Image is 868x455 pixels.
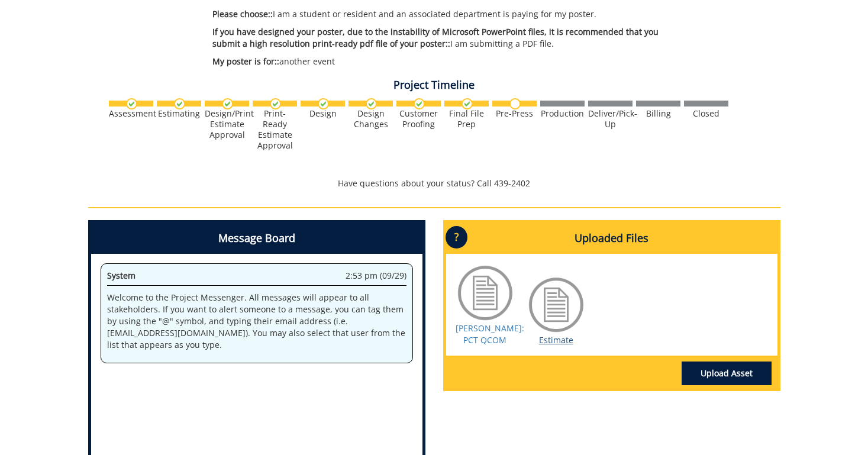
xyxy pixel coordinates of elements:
a: [PERSON_NAME]: PCT QCOM [456,322,524,346]
h4: Uploaded Files [446,223,777,254]
div: Deliver/Pick-Up [588,108,633,130]
img: checkmark [174,98,185,109]
span: Please choose:: [212,8,273,20]
img: checkmark [270,98,281,109]
div: Estimating [157,108,201,119]
p: another event [212,56,676,67]
img: no [509,98,521,109]
img: checkmark [462,98,473,109]
div: Production [540,108,585,119]
p: ? [446,226,467,249]
a: Estimate [539,334,573,346]
p: I am submitting a PDF file. [212,26,676,50]
img: checkmark [126,98,137,109]
div: Assessment [109,108,153,119]
span: System [107,270,135,281]
a: Upload Asset [682,362,772,385]
span: If you have designed your poster, due to the instability of Microsoft PowerPoint files, it is rec... [212,26,659,49]
h4: Project Timeline [88,79,780,91]
div: Design [301,108,345,119]
div: Pre-Press [492,108,537,119]
h4: Message Board [91,223,422,254]
div: Billing [636,108,680,119]
div: Final File Prep [444,108,489,130]
div: Print-Ready Estimate Approval [253,108,297,151]
img: checkmark [414,98,425,109]
img: checkmark [222,98,233,109]
div: Design/Print Estimate Approval [205,108,249,140]
img: checkmark [318,98,329,109]
p: I am a student or resident and an associated department is paying for my poster. [212,8,676,20]
img: checkmark [366,98,377,109]
span: My poster is for:: [212,56,279,67]
p: Have questions about your status? Call 439-2402 [88,178,780,189]
p: Welcome to the Project Messenger. All messages will appear to all stakeholders. If you want to al... [107,292,406,351]
span: 2:53 pm (09/29) [346,270,406,282]
div: Design Changes [349,108,393,130]
div: Customer Proofing [396,108,441,130]
div: Closed [684,108,728,119]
